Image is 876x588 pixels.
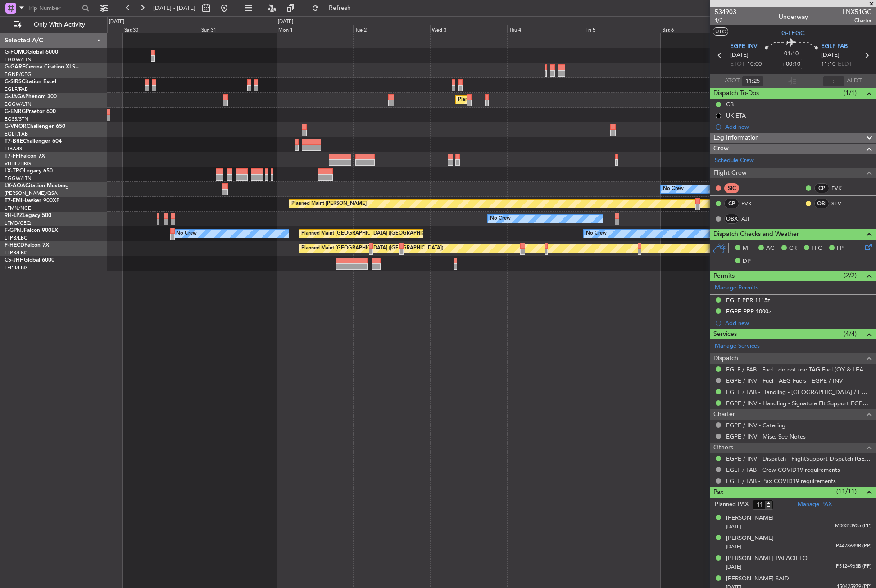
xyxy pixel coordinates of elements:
[5,258,24,263] span: CS-JHH
[847,77,862,86] span: ALDT
[176,227,197,240] div: No Crew
[5,243,49,248] a: F-HECDFalcon 7X
[5,264,28,271] a: LFPB/LBG
[663,182,684,196] div: No Crew
[781,28,805,38] span: G-LEGC
[713,27,728,36] button: UTC
[5,213,23,218] span: 9H-LPZ
[5,56,32,63] a: EGGW/LTN
[742,76,763,86] input: --:--
[726,308,771,315] div: EGPE PPR 1000z
[291,197,367,211] div: Planned Maint [PERSON_NAME]
[743,244,751,253] span: MF
[5,205,31,212] a: LFMN/NCE
[724,199,739,208] div: CP
[5,50,58,55] a: G-FOMOGlobal 6000
[5,154,45,159] a: T7-FFIFalcon 7X
[726,296,770,304] div: EGLF PPR 1115z
[5,145,25,152] a: LTBA/ISL
[5,213,51,218] a: 9H-LPZLegacy 500
[278,18,293,26] div: [DATE]
[726,366,871,373] a: EGLF / FAB - Fuel - do not use TAG Fuel (OY & LEA only) EGLF / FAB
[5,71,32,78] a: EGNR/CEG
[715,284,758,293] a: Manage Permits
[5,190,58,197] a: [PERSON_NAME]/QSA
[5,94,57,100] a: G-JAGAPhenom 300
[5,168,53,174] a: LX-TROLegacy 650
[5,183,69,189] a: LX-AOACitation Mustang
[812,244,822,253] span: FFC
[5,139,62,144] a: T7-BREChallenger 604
[730,42,758,51] span: EGPE INV
[713,168,747,178] span: Flight Crew
[741,199,762,208] a: EVK
[831,184,852,192] a: EVK
[844,88,857,98] span: (1/1)
[726,523,741,530] span: [DATE]
[821,42,848,51] span: EGLF FAB
[5,64,25,70] span: G-GARE
[724,214,739,224] div: OBX
[715,342,760,351] a: Manage Services
[713,329,737,339] span: Services
[784,50,799,59] span: 01:10
[726,421,785,429] a: EGPE / INV - Catering
[726,466,840,474] a: EGLF / FAB - Crew COVID19 requirements
[5,64,79,70] a: G-GARECessna Citation XLS+
[5,235,28,241] a: LFPB/LBG
[843,7,871,17] span: LNX51GC
[5,154,20,159] span: T7-FFI
[321,5,359,11] span: Refresh
[715,7,736,17] span: 534903
[836,543,871,550] span: P4478639B (PP)
[726,377,843,384] a: EGPE / INV - Fuel - AEG Fuels - EGPE / INV
[5,198,59,204] a: T7-EMIHawker 900XP
[661,25,738,33] div: Sat 6
[713,409,735,420] span: Charter
[430,25,507,33] div: Wed 3
[713,144,729,154] span: Crew
[5,94,25,100] span: G-JAGA
[823,76,844,86] input: --:--
[586,227,607,240] div: No Crew
[5,79,22,85] span: G-SIRS
[490,212,511,226] div: No Crew
[726,554,808,563] div: [PERSON_NAME] PALACIELO
[725,123,871,131] div: Add new
[843,17,871,24] span: Charter
[5,160,31,167] a: VHHH/HKG
[838,60,852,69] span: ELDT
[726,455,871,462] a: EGPE / INV - Dispatch - FlightSupport Dispatch [GEOGRAPHIC_DATA]
[836,563,871,570] span: P5124963B (PP)
[5,243,24,248] span: F-HECD
[713,271,735,281] span: Permits
[821,60,835,69] span: 11:10
[836,487,857,496] span: (11/11)
[726,564,741,570] span: [DATE]
[5,86,28,93] a: EGLF/FAB
[814,183,829,193] div: CP
[353,25,430,33] div: Tue 2
[277,25,354,33] div: Mon 1
[741,215,762,223] a: AJI
[5,258,54,263] a: CS-JHHGlobal 6000
[713,487,723,498] span: Pax
[726,574,789,583] div: [PERSON_NAME] SAID
[726,514,774,523] div: [PERSON_NAME]
[835,522,871,530] span: M00313935 (PP)
[5,101,32,108] a: EGGW/LTN
[741,184,762,192] div: - -
[5,168,24,174] span: LX-TRO
[725,319,871,327] div: Add new
[5,109,26,114] span: G-ENRG
[713,133,759,143] span: Leg Information
[844,329,857,339] span: (4/4)
[5,124,65,129] a: G-VNORChallenger 650
[814,199,829,208] div: OBI
[743,257,751,266] span: DP
[5,183,25,189] span: LX-AOA
[844,271,857,280] span: (2/2)
[766,244,774,253] span: AC
[5,79,56,85] a: G-SIRSCitation Excel
[123,25,200,33] div: Sat 30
